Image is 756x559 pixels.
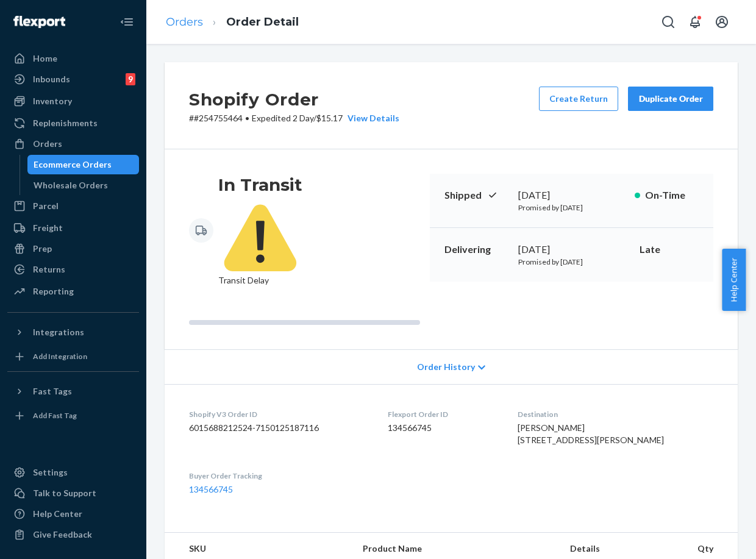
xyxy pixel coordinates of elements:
p: Shipped [444,188,508,202]
div: Prep [33,243,52,255]
p: Promised by [DATE] [518,202,625,213]
div: Home [33,52,57,65]
div: Wholesale Orders [34,179,108,191]
a: Add Integration [7,347,139,366]
p: Promised by [DATE] [518,257,625,267]
h3: In Transit [218,174,302,196]
a: Freight [7,218,139,238]
a: Order Detail [226,15,299,29]
div: Add Fast Tag [33,410,77,421]
button: Help Center [722,249,746,311]
button: Close Navigation [115,10,139,34]
button: Create Return [539,87,618,111]
div: Reporting [33,285,74,297]
a: Reporting [7,282,139,301]
a: Orders [7,134,139,154]
span: • [245,113,249,123]
div: Help Center [33,508,82,520]
dt: Buyer Order Tracking [189,471,368,481]
a: Help Center [7,504,139,524]
div: Settings [33,466,68,479]
div: 9 [126,73,135,85]
a: Wholesale Orders [27,176,140,195]
a: Prep [7,239,139,258]
a: Orders [166,15,203,29]
ol: breadcrumbs [156,4,308,40]
img: Flexport logo [13,16,65,28]
a: Parcel [7,196,139,216]
button: Integrations [7,322,139,342]
a: Inbounds9 [7,69,139,89]
div: Add Integration [33,351,87,361]
div: Parcel [33,200,59,212]
div: Returns [33,263,65,276]
dd: 134566745 [388,422,497,434]
div: Integrations [33,326,84,338]
div: Orders [33,138,62,150]
dt: Destination [518,409,713,419]
button: Give Feedback [7,525,139,544]
button: Open notifications [683,10,707,34]
div: Talk to Support [33,487,96,499]
p: Delivering [444,243,508,257]
h2: Shopify Order [189,87,399,112]
div: [DATE] [518,188,625,202]
dt: Shopify V3 Order ID [189,409,368,419]
button: View Details [343,112,399,124]
a: 134566745 [189,484,233,494]
p: # #254755464 / $15.17 [189,112,399,124]
button: Open account menu [710,10,734,34]
a: Inventory [7,91,139,111]
span: [PERSON_NAME] [STREET_ADDRESS][PERSON_NAME] [518,422,664,445]
a: Settings [7,463,139,482]
div: Give Feedback [33,529,92,541]
dt: Flexport Order ID [388,409,497,419]
div: Ecommerce Orders [34,158,112,171]
div: Duplicate Order [638,93,703,105]
div: [DATE] [518,243,625,257]
a: Home [7,49,139,68]
a: Add Fast Tag [7,406,139,425]
span: Order History [417,361,475,373]
a: Replenishments [7,113,139,133]
div: Replenishments [33,117,98,129]
button: Fast Tags [7,382,139,401]
div: Inbounds [33,73,70,85]
p: On-Time [645,188,699,202]
div: Freight [33,222,63,234]
a: Returns [7,260,139,279]
div: Fast Tags [33,385,72,397]
dd: 6015688212524-7150125187116 [189,422,368,434]
span: Expedited 2 Day [252,113,313,123]
div: Inventory [33,95,72,107]
a: Talk to Support [7,483,139,503]
span: Transit Delay [218,196,302,285]
a: Ecommerce Orders [27,155,140,174]
p: Late [640,243,699,257]
button: Duplicate Order [628,87,713,111]
button: Open Search Box [656,10,680,34]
